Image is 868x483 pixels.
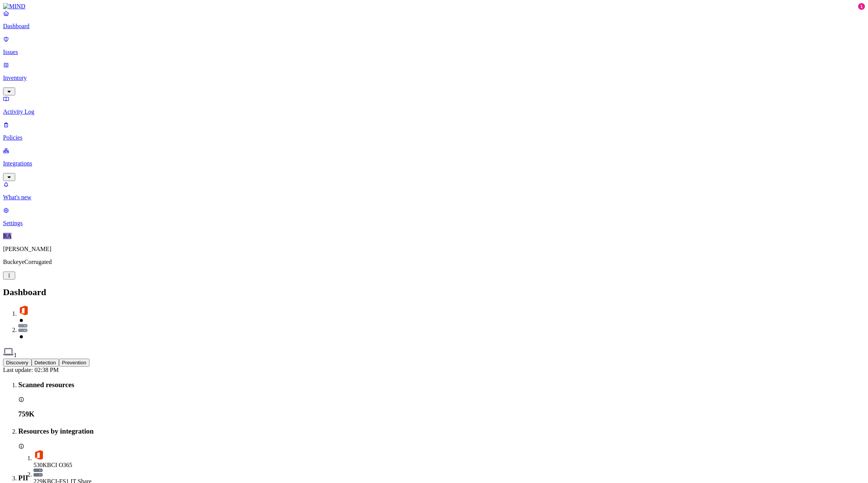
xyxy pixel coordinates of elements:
p: Dashboard [3,23,865,30]
img: svg%3e [18,324,27,332]
p: Integrations [3,160,865,167]
img: office-365 [33,450,44,460]
div: 1 [858,3,865,10]
span: RA [3,233,11,239]
span: BCI O365 [47,462,72,468]
p: Settings [3,220,865,227]
h3: Resources by integration [18,427,865,435]
a: What's new [3,181,865,201]
a: Policies [3,121,865,141]
a: Integrations [3,147,865,180]
p: Inventory [3,75,865,81]
span: Last update: 02:38 PM [3,367,59,373]
a: Issues [3,36,865,56]
p: BuckeyeCorrugated [3,259,865,265]
h2: Dashboard [3,287,865,297]
p: Policies [3,134,865,141]
p: Activity Log [3,108,865,115]
a: Dashboard [3,10,865,30]
img: svg%3e [3,346,14,357]
span: 1 [14,352,17,358]
button: Detection [32,359,59,367]
img: svg%3e [18,305,29,316]
p: Issues [3,49,865,56]
h3: PII [18,474,865,482]
h3: Scanned resources [18,381,865,389]
img: azure-files-subtle [33,469,43,477]
a: Inventory [3,62,865,94]
span: 530K [33,462,47,468]
h3: 759K [18,410,865,418]
a: Activity Log [3,95,865,115]
p: What's new [3,194,865,201]
a: MIND [3,3,865,10]
img: MIND [3,3,25,10]
a: Settings [3,207,865,227]
button: Discovery [3,359,32,367]
button: Prevention [59,359,89,367]
p: [PERSON_NAME] [3,246,865,253]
